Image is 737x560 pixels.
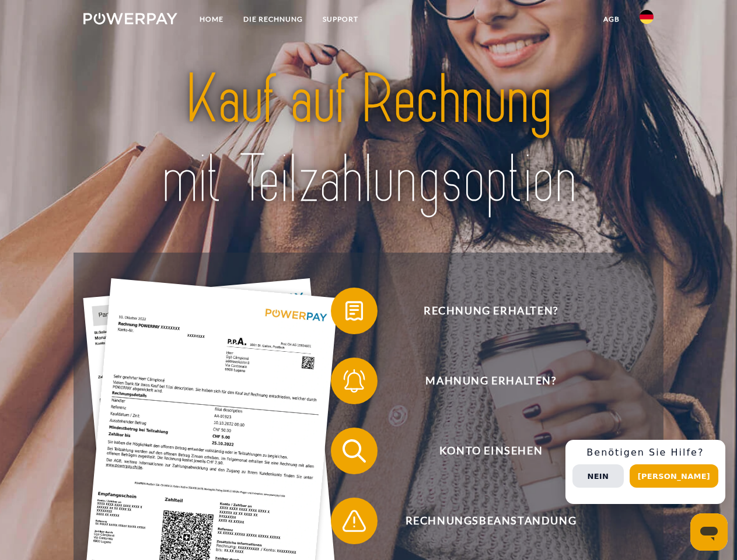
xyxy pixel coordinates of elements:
button: Konto einsehen [331,428,634,474]
span: Konto einsehen [348,428,634,474]
div: Schnellhilfe [565,440,725,504]
span: Mahnung erhalten? [348,358,634,404]
a: Home [190,9,233,30]
a: agb [593,9,630,30]
img: qb_warning.svg [340,506,369,535]
button: Rechnung erhalten? [331,288,634,334]
button: Mahnung erhalten? [331,358,634,404]
img: qb_search.svg [340,436,369,466]
iframe: Schaltfläche zum Öffnen des Messaging-Fensters [690,513,728,551]
img: title-powerpay_de.svg [111,56,626,223]
button: Rechnungsbeanstandung [331,498,634,544]
h3: Benötigen Sie Hilfe? [572,447,718,459]
button: [PERSON_NAME] [630,464,718,488]
a: DIE RECHNUNG [233,9,313,30]
img: de [640,10,654,24]
button: Nein [572,464,624,488]
span: Rechnung erhalten? [348,288,634,334]
span: Rechnungsbeanstandung [348,498,634,544]
img: logo-powerpay-white.svg [83,13,177,24]
img: qb_bill.svg [340,296,369,325]
a: SUPPORT [313,9,368,30]
img: qb_bell.svg [340,366,369,395]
